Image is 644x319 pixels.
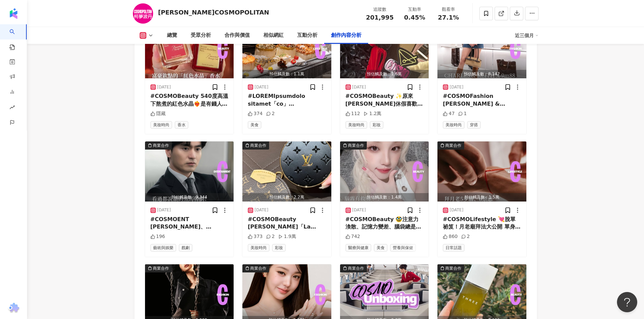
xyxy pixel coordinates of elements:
[340,141,429,202] img: post-image
[443,233,458,240] div: 860
[255,84,268,90] div: [DATE]
[242,18,331,78] img: post-image
[242,141,331,202] button: 商業合作預估觸及數：2.2萬
[345,92,424,108] div: #COSMOBeauty ✨原來[PERSON_NAME]休假喜歡做這件事！ 💄 @_ginglebellaaa 絕美出席La Beauté [PERSON_NAME] Vuitton 全新彩妝...
[348,142,364,149] div: 商業合作
[445,142,461,149] div: 商業合作
[242,141,331,202] img: post-image
[370,121,383,129] span: 彩妝
[437,70,526,78] div: 預估觸及數：8,147
[445,265,461,272] div: 商業合作
[443,92,521,108] div: #COSMOFashion [PERSON_NAME] & [PERSON_NAME]為你帶來秋天的氛圍！ 9m88 穿上[PERSON_NAME] & [PERSON_NAME] 全新秋季系列...
[145,141,234,202] img: post-image
[443,244,464,251] span: 日常話題
[7,303,20,314] img: chrome extension
[340,18,429,78] img: post-image
[263,31,284,39] div: 相似網紅
[266,233,275,240] div: 2
[133,3,153,24] img: KOL Avatar
[402,6,428,13] div: 互動率
[179,244,192,251] span: 戲劇
[248,121,261,129] span: 美食
[515,30,539,41] div: 近三個月
[157,207,171,213] div: [DATE]
[158,8,269,17] div: [PERSON_NAME]COSMOPOLITAN
[345,110,360,117] div: 112
[175,121,188,129] span: 香水
[145,18,234,78] button: 商業合作
[248,216,326,231] div: #COSMOBeauty [PERSON_NAME]「La Beauté 彩妝系列」♥️搶先看！ LV將經典 Monogram 放上彩妝小皮件，潤唇膏、霧面與亮面兩種質地唇膏，還有吸油面紙、刷具...
[345,121,367,129] span: 美妝時尚
[345,233,360,240] div: 742
[255,207,268,213] div: [DATE]
[150,244,176,251] span: 藝術與娛樂
[340,193,429,202] div: 預估觸及數：1.4萬
[345,216,424,231] div: #COSMOBeauty 🥸注意力渙散、記憶力變差、腦袋總是卡住？這種「腦霧」狀態不只是疲勞，更可能是大腦缺乏關鍵營養的警訊。 🥚根據哈佛醫學院研究，飲食對大腦功能影響深遠，吃對食物不只能改善思...
[297,31,317,39] div: 互動分析
[167,31,177,39] div: 總覽
[150,110,166,117] div: 隱藏
[242,193,331,202] div: 預估觸及數：2.2萬
[191,31,211,39] div: 受眾分析
[443,110,455,117] div: 47
[437,18,526,78] button: 商業合作預估觸及數：8,147
[352,207,366,213] div: [DATE]
[145,141,234,202] button: 商業合作預估觸及數：9,344
[458,110,467,117] div: 1
[461,233,470,240] div: 2
[248,92,326,108] div: #LOREMIpsumdolo sitamet「co」adipisc3elitseddoeius。tempor「incidi」utlab，etdolorem，ali、en、adminimveni...
[390,244,416,251] span: 營養與保健
[443,216,521,231] div: #COSMOLifestyle 💘脫單祕笈！月老廟拜法大公開 單身的朋友注意啦～8/29就是七夕情人節，還沒對象別慌 脫單就靠月老幫忙！但月老廟可不是隨便拜拜就靈驗，想要求得好姻緣，有些小細節一...
[150,92,229,108] div: #COSMOBeauty 540度高溫下熬煮的紅色水晶❤️‍🔥是有錢人的味道！ Maison [PERSON_NAME]最暢銷香氣💫「Baccarat Rouge 540水晶之燄」，揉合茉莉輕香...
[242,70,331,78] div: 預估觸及數：1.1萬
[437,18,526,78] img: post-image
[145,193,234,202] div: 預估觸及數：9,344
[157,84,171,90] div: [DATE]
[250,265,266,272] div: 商業合作
[443,121,464,129] span: 美妝時尚
[8,8,19,19] img: logo icon
[438,14,459,21] span: 27.1%
[437,141,526,202] button: 商業合作預估觸及數：1.5萬
[437,193,526,202] div: 預估觸及數：1.5萬
[150,233,165,240] div: 196
[436,6,461,13] div: 觀看率
[437,141,526,202] img: post-image
[242,18,331,78] button: 商業合作預估觸及數：1.1萬
[366,6,394,13] div: 追蹤數
[366,14,394,21] span: 201,995
[340,18,429,78] button: 商業合作預估觸及數：1.6萬
[150,121,172,129] span: 美妝時尚
[331,31,361,39] div: 創作內容分析
[467,121,481,129] span: 穿搭
[404,14,425,21] span: 0.45%
[248,244,269,251] span: 美妝時尚
[250,142,266,149] div: 商業合作
[153,142,169,149] div: 商業合作
[224,31,250,39] div: 合作與價值
[266,110,275,117] div: 2
[450,207,463,213] div: [DATE]
[617,292,637,312] iframe: Help Scout Beacon - Open
[145,18,234,78] img: post-image
[363,110,381,117] div: 1.2萬
[450,84,463,90] div: [DATE]
[272,244,286,251] span: 彩妝
[340,70,429,78] div: 預估觸及數：1.6萬
[345,244,371,251] span: 醫療與健康
[278,233,296,240] div: 1.9萬
[153,265,169,272] div: 商業合作
[352,84,366,90] div: [DATE]
[150,216,229,231] div: #COSMOENT [PERSON_NAME]、[PERSON_NAME]主演律政韓劇《夢想成為律師的律師們》Netflix 開播！收視口碑都衝出好成績，成為2025下半年話題黑馬韓劇，冷酷上司...
[248,110,263,117] div: 374
[374,244,387,251] span: 美食
[9,101,15,116] span: rise
[248,233,263,240] div: 373
[348,265,364,272] div: 商業合作
[340,141,429,202] button: 商業合作預估觸及數：1.4萬
[9,24,23,51] a: search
